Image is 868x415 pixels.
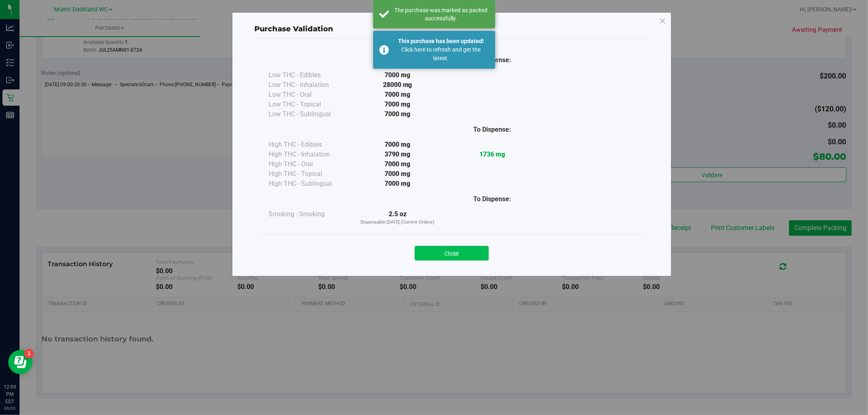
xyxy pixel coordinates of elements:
[269,109,350,119] div: Low THC - Sublingual
[479,150,505,158] strong: 1736 mg
[394,6,489,22] div: The purchase was marked as packed successfully.
[445,194,540,204] div: To Dispense:
[350,90,445,100] div: 7000 mg
[269,100,350,109] div: Low THC - Topical
[269,70,350,80] div: Low THC - Edibles
[269,140,350,150] div: High THC - Edibles
[254,24,333,33] span: Purchase Validation
[350,109,445,119] div: 7000 mg
[269,159,350,169] div: High THC - Oral
[350,209,445,226] div: 2.5 oz
[350,70,445,80] div: 7000 mg
[445,125,540,135] div: To Dispense:
[269,169,350,179] div: High THC - Topical
[350,80,445,90] div: 28000 mg
[394,37,489,46] div: This purchase has been updated!
[415,246,489,261] button: Close
[24,349,34,359] iframe: Resource center unread badge
[350,179,445,189] div: 7000 mg
[350,169,445,179] div: 7000 mg
[269,90,350,100] div: Low THC - Oral
[350,100,445,109] div: 7000 mg
[350,219,445,226] p: Dispensable [DATE] (Current Orders)
[269,80,350,90] div: Low THC - Inhalation
[8,350,33,374] iframe: Resource center
[350,140,445,150] div: 7000 mg
[350,159,445,169] div: 7000 mg
[269,150,350,159] div: High THC - Inhalation
[269,209,350,219] div: Smoking - Smoking
[350,150,445,159] div: 3790 mg
[394,46,489,63] div: Click here to refresh and get the latest.
[269,179,350,189] div: High THC - Sublingual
